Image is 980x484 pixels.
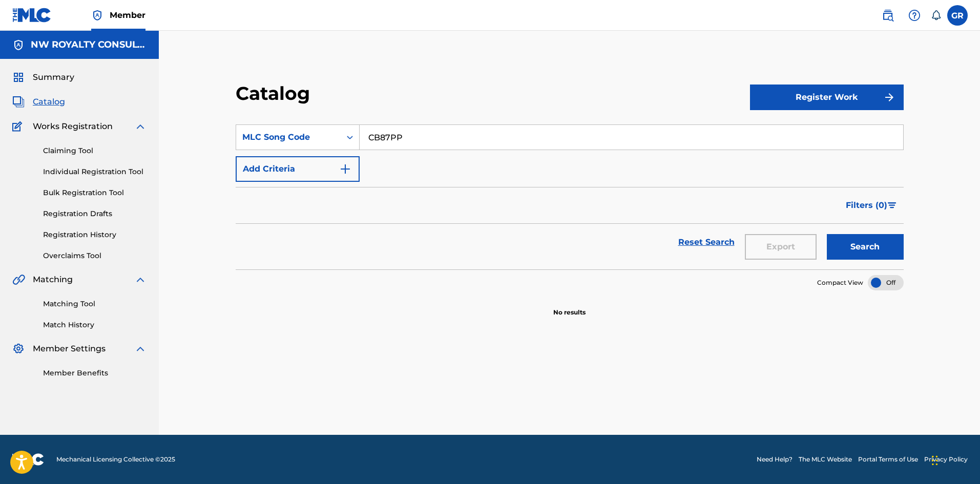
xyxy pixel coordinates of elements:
[134,273,147,286] img: expand
[947,5,968,26] div: User Menu
[33,96,65,108] span: Catalog
[888,202,896,208] img: filter
[750,85,904,110] button: Register Work
[931,10,941,20] div: Notifications
[12,453,44,466] img: logo
[846,199,887,212] span: Filters ( 0 )
[12,71,25,83] img: Summary
[43,368,147,378] a: Member Benefits
[43,299,147,309] a: Matching Tool
[878,5,898,26] a: Public Search
[799,455,852,464] a: The MLC Website
[33,343,106,355] span: Member Settings
[33,71,74,83] span: Summary
[43,208,147,219] a: Registration Drafts
[242,131,335,143] div: MLC Song Code
[236,124,904,269] form: Search Form
[924,455,968,464] a: Privacy Policy
[932,445,938,476] div: Drag
[31,39,147,51] h5: NW ROYALTY CONSULTING, LLC.
[43,145,147,156] a: Claiming Tool
[134,343,147,355] img: expand
[236,156,360,182] button: Add Criteria
[827,234,904,260] button: Search
[43,166,147,177] a: Individual Registration Tool
[553,296,586,317] p: No results
[929,435,980,484] iframe: Chat Widget
[858,455,918,464] a: Portal Terms of Use
[673,231,740,254] a: Reset Search
[33,273,73,286] span: Matching
[33,120,113,133] span: Works Registration
[12,273,25,286] img: Matching
[840,193,904,218] button: Filters (0)
[904,5,925,26] div: Help
[43,320,147,330] a: Match History
[91,9,103,22] img: Top Rightsholder
[339,163,351,175] img: 9d2ae6d4665cec9f34b9.svg
[908,9,921,22] img: help
[43,250,147,261] a: Overclaims Tool
[817,278,863,287] span: Compact View
[883,91,895,103] img: f7272a7cc735f4ea7f67.svg
[12,96,65,108] a: CatalogCatalog
[110,9,145,21] span: Member
[757,455,793,464] a: Need Help?
[56,455,175,464] span: Mechanical Licensing Collective © 2025
[12,71,74,83] a: SummarySummary
[12,8,52,23] img: MLC Logo
[951,321,980,404] iframe: Resource Center
[12,39,25,51] img: Accounts
[12,343,25,355] img: Member Settings
[12,96,25,108] img: Catalog
[12,120,26,133] img: Works Registration
[43,187,147,198] a: Bulk Registration Tool
[882,9,894,22] img: search
[43,229,147,240] a: Registration History
[236,82,315,105] h2: Catalog
[134,120,147,133] img: expand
